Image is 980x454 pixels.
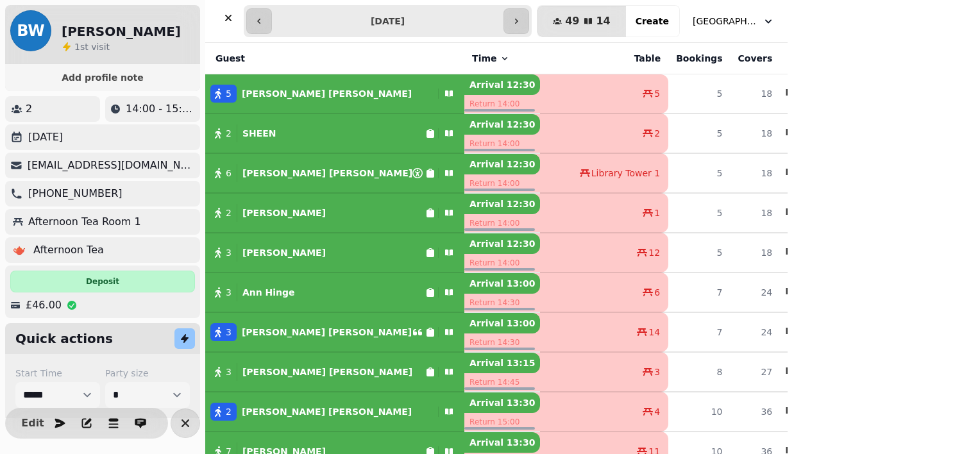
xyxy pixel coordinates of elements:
p: Arrival 12:30 [464,194,540,214]
span: st [80,42,91,52]
td: 24 [730,273,780,312]
button: 3[PERSON_NAME] [PERSON_NAME] [205,357,464,387]
p: SHEEN [242,127,276,140]
span: 5 [226,87,232,100]
p: Arrival 13:15 [464,353,540,373]
span: Edit [25,418,40,428]
label: Start Time [15,367,100,380]
p: [PERSON_NAME] [PERSON_NAME] [242,405,412,418]
td: 8 [668,352,730,392]
td: 18 [730,193,780,233]
span: Edit [785,406,805,415]
h2: [PERSON_NAME] [62,22,181,40]
button: Edit [785,86,805,99]
p: Arrival 13:30 [464,392,540,413]
button: 5[PERSON_NAME] [PERSON_NAME] [205,78,464,109]
span: 6 [226,167,232,180]
p: 14:00 - 15:00 [126,101,195,117]
button: Edit [20,410,46,436]
span: 3 [226,286,232,299]
button: Edit [785,165,805,178]
span: Edit [785,287,805,296]
span: 2 [226,127,232,140]
p: Arrival 12:30 [464,233,540,254]
td: 5 [668,113,730,153]
p: Return 14:00 [464,214,540,232]
span: Edit [785,366,805,375]
button: 2 [PERSON_NAME] [205,198,464,228]
p: Afternoon Tea Room 1 [28,214,141,230]
td: 5 [668,233,730,273]
td: 18 [730,153,780,193]
span: 1 [74,42,80,52]
span: BW [17,23,44,38]
span: Create [636,17,669,26]
p: Afternoon Tea [33,242,104,258]
span: [GEOGRAPHIC_DATA], [GEOGRAPHIC_DATA] [693,15,757,28]
p: Return 14:00 [464,135,540,153]
td: 18 [730,233,780,273]
span: 14 [596,16,610,26]
p: Return 15:00 [464,413,540,431]
span: 2 [226,405,232,418]
button: Edit [785,364,805,377]
div: Deposit [10,271,195,292]
p: [DATE] [28,130,63,145]
button: 2 SHEEN [205,118,464,149]
p: £46.00 [26,298,62,313]
p: Return 14:45 [464,373,540,391]
span: Library Tower 1 [591,167,660,180]
span: Edit [785,88,805,97]
p: [EMAIL_ADDRESS][DOMAIN_NAME] [28,158,195,173]
p: Arrival 12:30 [464,154,540,174]
h2: Quick actions [15,330,113,348]
span: 12 [648,246,660,259]
button: Time [472,52,509,65]
button: 6[PERSON_NAME] [PERSON_NAME] [205,158,464,189]
button: Edit [785,285,805,298]
p: Return 14:30 [464,294,540,312]
th: Bookings [668,43,730,74]
td: 5 [668,193,730,233]
span: 2 [226,206,232,219]
p: [PHONE_NUMBER] [28,186,122,201]
span: Edit [785,247,805,256]
p: 🫖 [13,242,26,258]
button: 2[PERSON_NAME] [PERSON_NAME] [205,396,464,427]
span: 3 [226,366,232,378]
button: 3 [PERSON_NAME] [205,237,464,268]
span: 1 [654,206,660,219]
td: 18 [730,74,780,114]
span: 2 [654,127,660,140]
td: 5 [668,153,730,193]
th: Covers [730,43,780,74]
p: Arrival 13:00 [464,273,540,294]
span: 6 [654,286,660,299]
span: 49 [565,16,579,26]
button: [GEOGRAPHIC_DATA], [GEOGRAPHIC_DATA] [685,10,782,33]
span: 5 [654,87,660,100]
button: Edit [785,324,805,337]
td: 7 [668,273,730,312]
td: 24 [730,312,780,352]
button: 3Ann Hinge [205,277,464,308]
p: [PERSON_NAME] [242,246,326,259]
p: Arrival 12:30 [464,114,540,135]
td: 18 [730,113,780,153]
span: Time [472,52,496,65]
p: Ann Hinge [242,286,295,299]
span: Edit [785,167,805,176]
button: 3[PERSON_NAME] [PERSON_NAME] [205,317,464,348]
span: 3 [654,366,660,378]
p: Return 14:30 [464,333,540,351]
span: Edit [785,326,805,335]
button: Edit [785,245,805,258]
th: Table [540,43,668,74]
button: Edit [785,404,805,417]
button: Add profile note [10,69,195,86]
span: Edit [785,128,805,137]
p: [PERSON_NAME] [PERSON_NAME] [242,87,412,100]
p: Return 14:00 [464,254,540,272]
td: 36 [730,392,780,432]
p: Arrival 13:30 [464,432,540,453]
